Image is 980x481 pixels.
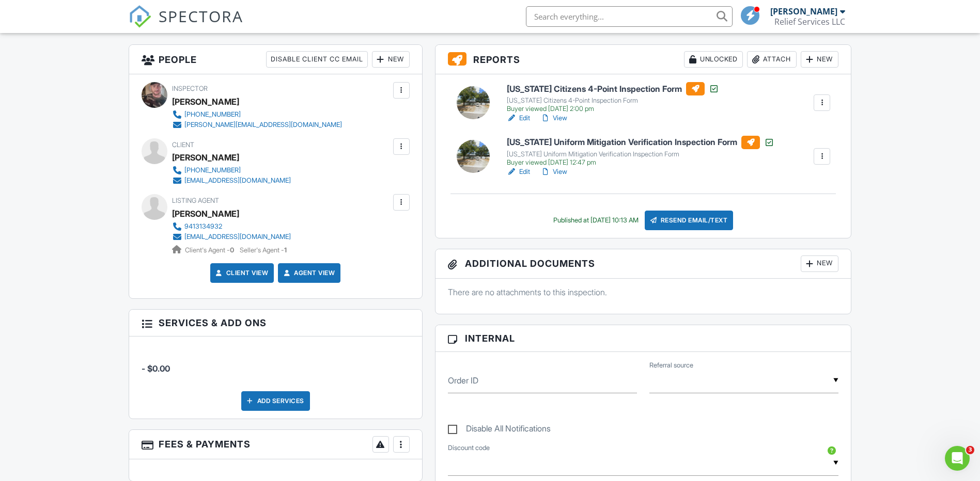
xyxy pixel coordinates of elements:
a: [US_STATE] Citizens 4-Point Inspection Form [US_STATE] Citizens 4-Point Inspection Form Buyer vie... [507,82,719,113]
div: [PERSON_NAME] [172,150,239,165]
div: Disable Client CC Email [266,51,368,68]
div: [PERSON_NAME] [172,94,239,109]
a: [US_STATE] Uniform Mitigation Verification Inspection Form [US_STATE] Uniform Mitigation Verifica... [507,136,774,167]
span: - $0.00 [142,363,170,374]
label: Referral source [649,361,693,370]
div: [PERSON_NAME][EMAIL_ADDRESS][DOMAIN_NAME] [184,121,342,129]
strong: 0 [230,246,234,254]
span: SPECTORA [159,5,243,27]
img: The Best Home Inspection Software - Spectora [129,5,151,28]
p: There are no attachments to this inspection. [448,286,839,298]
div: [US_STATE] Citizens 4-Point Inspection Form [507,97,719,105]
div: Published at [DATE] 10:13 AM [553,216,639,225]
h3: Fees & Payments [129,430,422,459]
a: Client View [214,268,269,278]
div: New [801,51,838,68]
a: Agent View [282,268,335,278]
a: Edit [507,167,530,177]
h3: Additional Documents [435,249,851,279]
h6: [US_STATE] Uniform Mitigation Verification Inspection Form [507,136,774,149]
a: SPECTORA [129,14,243,36]
div: Attach [747,51,797,68]
a: Edit [507,113,530,123]
div: Buyer viewed [DATE] 12:47 pm [507,158,774,167]
label: Discount code [448,443,490,453]
div: Add Services [241,391,310,411]
h3: Internal [435,325,851,352]
div: 9413134932 [184,222,222,231]
input: Search everything... [526,6,733,27]
li: Manual fee: [142,344,410,382]
h3: People [129,45,422,74]
label: Order ID [448,375,478,386]
span: Client's Agent - [185,246,236,254]
span: Listing Agent [172,197,219,204]
div: Unlocked [684,51,743,68]
a: [EMAIL_ADDRESS][DOMAIN_NAME] [172,175,291,186]
div: [EMAIL_ADDRESS][DOMAIN_NAME] [184,233,291,241]
h3: Reports [435,45,851,74]
a: View [540,167,567,177]
a: [PHONE_NUMBER] [172,165,291,175]
a: 9413134932 [172,221,291,232]
a: [PHONE_NUMBER] [172,109,342,120]
h3: Services & Add ons [129,310,422,336]
span: 3 [966,446,974,454]
span: Client [172,141,194,149]
a: [EMAIL_ADDRESS][DOMAIN_NAME] [172,232,291,242]
div: [PHONE_NUMBER] [184,166,241,174]
a: View [540,113,567,123]
div: [PHONE_NUMBER] [184,110,241,119]
span: Seller's Agent - [240,246,287,254]
a: [PERSON_NAME] [172,206,239,221]
div: Resend Email/Text [645,211,734,230]
div: [PERSON_NAME] [770,6,837,17]
label: Disable All Notifications [448,424,551,437]
div: [EMAIL_ADDRESS][DOMAIN_NAME] [184,177,291,185]
h6: [US_STATE] Citizens 4-Point Inspection Form [507,82,719,95]
a: [PERSON_NAME][EMAIL_ADDRESS][DOMAIN_NAME] [172,120,342,130]
div: New [801,255,838,272]
div: Relief Services LLC [774,17,845,27]
span: Inspector [172,85,208,92]
div: [US_STATE] Uniform Mitigation Verification Inspection Form [507,150,774,158]
div: New [372,51,410,68]
div: Buyer viewed [DATE] 2:00 pm [507,105,719,113]
iframe: Intercom live chat [945,446,970,471]
strong: 1 [284,246,287,254]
